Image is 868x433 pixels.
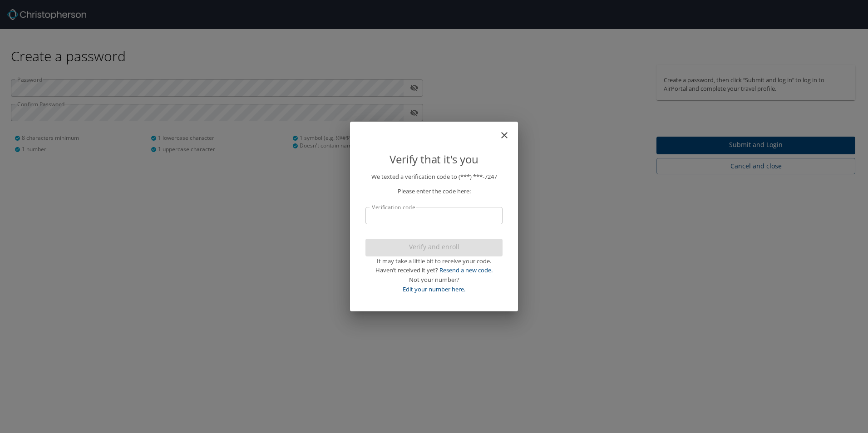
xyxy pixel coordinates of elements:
button: close [503,125,514,136]
div: Not your number? [365,275,503,285]
div: It may take a little bit to receive your code. [365,256,503,266]
a: Resend a new code. [439,266,493,274]
a: Edit your number here. [403,285,465,293]
div: Haven’t received it yet? [365,266,503,275]
p: Please enter the code here: [365,187,503,196]
p: We texted a verification code to (***) ***- 7247 [365,172,503,182]
p: Verify that it's you [365,151,503,168]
